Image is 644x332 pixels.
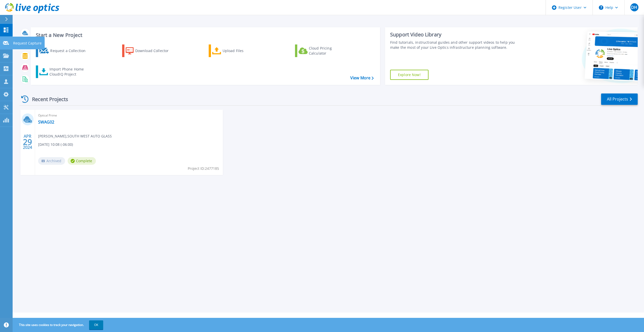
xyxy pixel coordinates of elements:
a: SWAG02 [38,120,54,125]
div: Download Collector [135,46,176,56]
div: Import Phone Home CloudIQ Project [49,67,89,77]
button: OK [89,320,103,329]
a: Upload Files [209,44,265,57]
a: Explore Now! [390,70,428,80]
div: Support Video Library [390,31,521,38]
p: Request Capture [13,37,42,50]
a: All Projects [601,93,638,105]
div: APR 2024 [23,133,32,151]
a: View More [350,76,374,80]
a: Request a Collection [36,44,92,57]
div: Request a Collection [50,46,91,56]
h3: Start a New Project [36,32,373,38]
div: Cloud Pricing Calculator [309,46,349,56]
div: Upload Files [223,46,263,56]
span: Optical Prime [38,113,220,118]
a: Download Collector [122,44,178,57]
div: Recent Projects [19,93,75,105]
span: Project ID: 2477185 [188,166,219,171]
span: 29 [23,140,32,144]
a: Cloud Pricing Calculator [295,44,351,57]
span: [DATE] 10:08 (-06:00) [38,142,73,147]
span: Complete [68,157,96,165]
div: Find tutorials, instructional guides and other support videos to help you make the most of your L... [390,40,521,50]
span: This site uses cookies to track your navigation. [14,320,103,329]
span: DH [631,5,637,9]
span: [PERSON_NAME] , SOUTH WEST AUTO GLASS [38,133,112,139]
span: Archived [38,157,65,165]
